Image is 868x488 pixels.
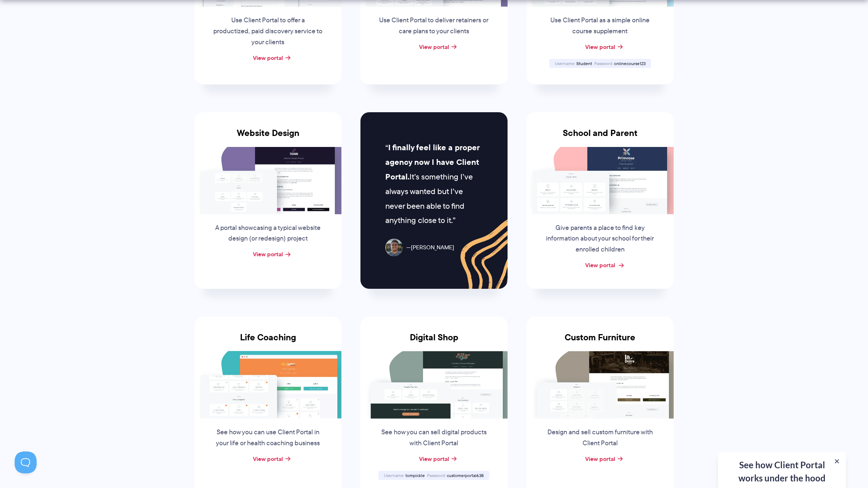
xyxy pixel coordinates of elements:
[212,15,323,48] p: Use Client Portal to offer a productized, paid discovery service to your clients
[194,128,341,147] h3: Website Design
[360,332,508,351] h3: Digital Shop
[527,128,674,147] h3: School and Parent
[384,472,404,478] span: Username
[419,42,449,51] a: View portal
[545,15,656,37] p: Use Client Portal as a simple online course supplement
[405,472,425,478] span: tompickle
[545,427,656,449] p: Design and sell custom furniture with Client Portal
[594,60,613,67] span: Password
[194,332,341,351] h3: Life Coaching
[585,42,615,51] a: View portal
[15,451,37,473] iframe: Toggle Customer Support
[253,454,283,463] a: View portal
[212,427,323,449] p: See how you can use Client Portal in your life or health coaching business
[378,15,490,37] p: Use Client Portal to deliver retainers or care plans to your clients
[385,141,479,183] strong: I finally feel like a proper agency now I have Client Portal.
[406,242,454,253] span: [PERSON_NAME]
[378,427,490,449] p: See how you can sell digital products with Client Portal
[585,454,615,463] a: View portal
[585,261,615,269] a: View portal
[253,250,283,258] a: View portal
[527,332,674,351] h3: Custom Furniture
[614,60,646,67] span: onlinecourse123
[253,53,283,62] a: View portal
[545,223,656,256] p: Give parents a place to find key information about your school for their enrolled children
[212,223,323,245] p: A portal showcasing a typical website design (or redesign) project
[385,140,482,228] p: It’s something I’ve always wanted but I’ve never been able to find anything close to it.
[427,472,446,478] span: Password
[576,60,592,67] span: Student
[447,472,484,478] span: customerportal638
[419,454,449,463] a: View portal
[555,60,575,67] span: Username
